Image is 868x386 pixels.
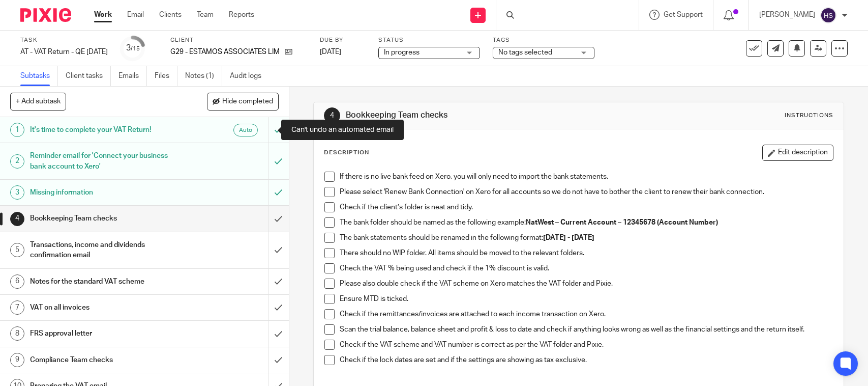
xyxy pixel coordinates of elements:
[30,274,182,289] h1: Notes for the standard VAT scheme
[340,233,832,243] p: The bank statements should be renamed in the following format:
[94,10,112,20] a: Work
[340,279,832,289] p: Please also double check if the VAT scheme on Xero matches the VAT folder and Pixie.
[197,10,214,20] a: Team
[229,10,254,20] a: Reports
[384,49,420,56] span: In progress
[30,352,182,368] h1: Compliance Team checks
[20,47,108,57] div: AT - VAT Return - QE 31-07-2025
[498,49,552,56] span: No tags selected
[10,243,24,257] div: 5
[233,124,258,136] div: Auto
[185,66,222,86] a: Notes (1)
[762,145,833,161] button: Edit description
[340,355,832,365] p: Check if the lock dates are set and if the settings are showing as tax exclusive.
[30,211,182,226] h1: Bookkeeping Team checks
[20,66,58,86] a: Subtasks
[30,185,182,200] h1: Missing information
[10,93,66,110] button: + Add subtask
[340,294,832,304] p: Ensure MTD is ticked.
[159,10,182,20] a: Clients
[10,185,24,200] div: 3
[170,36,307,44] label: Client
[759,10,815,20] p: [PERSON_NAME]
[131,46,140,51] small: /15
[30,237,182,263] h1: Transactions, income and dividends confirmation email
[170,47,280,57] p: G29 - ESTAMOS ASSOCIATES LIMITED
[320,36,366,44] label: Due by
[66,66,111,86] a: Client tasks
[155,66,177,86] a: Files
[30,122,182,137] h1: It's time to complete your VAT Return!
[324,149,369,157] p: Description
[20,36,108,44] label: Task
[10,326,24,341] div: 8
[20,8,71,22] img: Pixie
[785,112,833,120] div: Instructions
[340,324,832,335] p: Scan the trial balance, balance sheet and profit & loss to date and check if anything looks wrong...
[10,300,24,315] div: 7
[20,47,108,57] div: AT - VAT Return - QE [DATE]
[207,93,279,110] button: Hide completed
[340,248,832,258] p: There should no WIP folder. All items should be moved to the relevant folders.
[30,300,182,315] h1: VAT on all invoices
[340,202,832,212] p: Check if the client’s folder is neat and tidy.
[222,98,273,106] span: Hide completed
[320,48,341,56] span: [DATE]
[30,326,182,341] h1: FRS approval letter
[118,66,147,86] a: Emails
[340,187,832,197] p: Please select 'Renew Bank Connection' on Xero for all accounts so we do not have to bother the cl...
[10,154,24,169] div: 2
[126,42,140,54] div: 3
[10,274,24,289] div: 6
[820,7,836,23] img: svg%3E
[346,110,601,121] h1: Bookkeeping Team checks
[10,123,24,137] div: 1
[230,66,269,86] a: Audit logs
[30,148,182,174] h1: Reminder email for 'Connect your business bank account to Xero'
[340,340,832,350] p: Check if the VAT scheme and VAT number is correct as per the VAT folder and Pixie.
[10,212,24,226] div: 4
[127,10,144,20] a: Email
[340,217,832,228] p: The bank folder should be named as the following example:
[378,36,480,44] label: Status
[543,234,594,241] strong: [DATE] - [DATE]
[340,172,832,182] p: If there is no live bank feed on Xero, you will only need to import the bank statements.
[10,353,24,367] div: 9
[324,107,340,124] div: 4
[340,309,832,319] p: Check if the remittances/invoices are attached to each income transaction on Xero.
[526,219,718,226] strong: NatWest – Current Account – 12345678 (Account Number)
[340,263,832,273] p: Check the VAT % being used and check if the 1% discount is valid.
[664,11,703,18] span: Get Support
[493,36,594,44] label: Tags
